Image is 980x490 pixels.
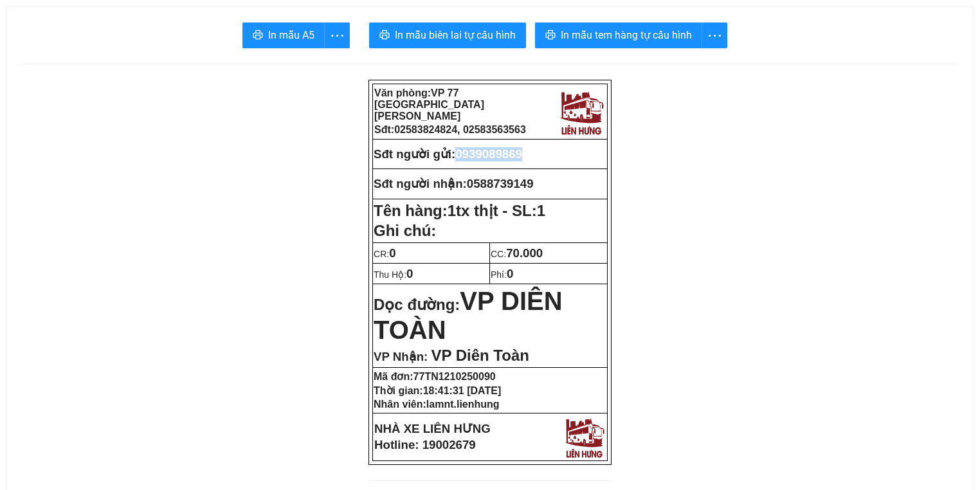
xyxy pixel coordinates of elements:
strong: Dọc đường: [374,296,563,342]
span: 1 [537,202,545,219]
span: 02583824824, 02583563563 [394,124,526,135]
span: 0939089869 [455,147,522,161]
span: Phí: [491,269,513,280]
strong: Hotline: 19002679 [374,438,476,451]
span: VP Diên Toàn [431,347,529,364]
strong: Văn phòng: [374,87,484,122]
strong: Tên hàng: [374,202,545,219]
strong: Nhà xe Liên Hưng [5,6,106,20]
button: more [702,23,727,48]
span: In mẫu biên lai tự cấu hình [395,27,516,43]
span: more [325,28,349,44]
span: 18:41:31 [DATE] [423,385,502,396]
span: VP Nhận: [374,350,428,363]
span: In mẫu A5 [268,27,314,43]
strong: VP: 77 [GEOGRAPHIC_DATA][PERSON_NAME][GEOGRAPHIC_DATA] [5,23,132,78]
button: printerIn mẫu tem hàng tự cấu hình [535,23,702,48]
strong: NHÀ XE LIÊN HƯNG [374,422,491,435]
span: lamnt.lienhung [426,399,500,410]
span: 0 [389,246,395,260]
span: VP DIÊN TOÀN [374,287,563,344]
button: printerIn mẫu biên lai tự cấu hình [369,23,526,48]
img: logo [138,16,188,69]
span: 0588739149 [467,177,534,190]
span: 0 [406,267,413,280]
span: CC: [491,249,543,259]
span: printer [253,30,263,42]
img: logo [562,415,606,459]
span: CR: [374,249,396,259]
button: more [324,23,350,48]
span: 77TN1210250090 [413,371,496,382]
span: VP 77 [GEOGRAPHIC_DATA][PERSON_NAME] [374,87,484,122]
span: Ghi chú: [374,222,436,239]
span: more [702,28,727,44]
strong: Sđt người nhận: [374,177,467,190]
img: logo [557,87,606,136]
strong: Mã đơn: [374,371,496,382]
span: printer [545,30,556,42]
strong: Sđt người gửi: [374,147,455,161]
span: In mẫu tem hàng tự cấu hình [561,27,692,43]
strong: Thời gian: [374,385,501,396]
span: printer [379,30,390,42]
strong: Sđt: [374,124,526,135]
span: Thu Hộ: [374,269,413,280]
strong: Nhân viên: [374,399,500,410]
span: 70.000 [506,246,543,260]
button: printerIn mẫu A5 [242,23,325,48]
span: 1tx thịt - SL: [448,202,545,219]
span: 0 [507,267,513,280]
strong: Phiếu gửi hàng [53,84,140,97]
